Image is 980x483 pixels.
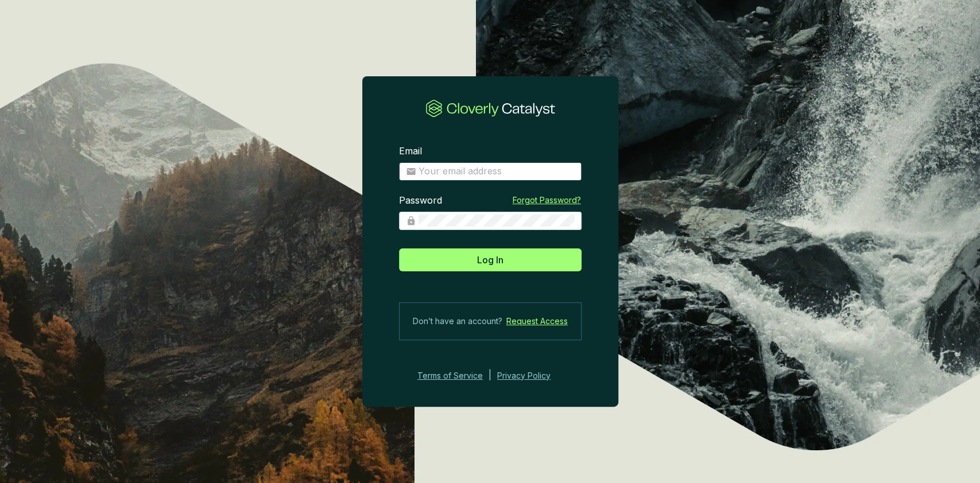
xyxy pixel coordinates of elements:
[399,248,582,271] button: Log In
[489,369,491,383] div: |
[414,369,483,383] a: Terms of Service
[513,194,581,206] a: Forgot Password?
[497,369,566,383] a: Privacy Policy
[419,165,575,178] input: Email
[399,145,422,158] label: Email
[399,194,442,207] label: Password
[419,215,575,227] input: Password
[477,253,503,267] span: Log In
[506,314,568,328] a: Request Access
[413,314,502,328] span: Don’t have an account?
